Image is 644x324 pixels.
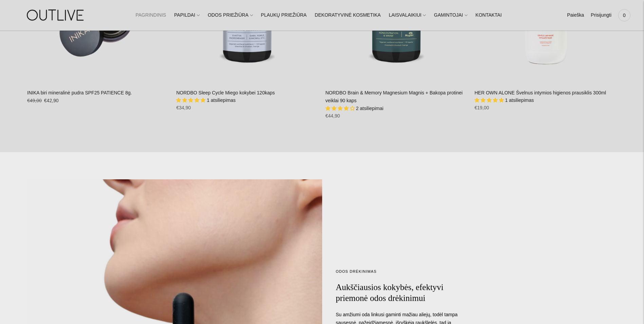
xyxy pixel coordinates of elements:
[389,8,426,23] a: LAISVALAIKIUI
[176,90,275,95] a: NORDBO Sleep Cycle Miego kokybei 120kaps
[618,8,630,23] a: 0
[176,97,207,103] span: 5.00 stars
[14,3,98,27] img: OUTLIVE
[476,8,502,23] a: KONTAKTAI
[505,97,534,103] span: 1 atsiliepimas
[208,8,253,23] a: ODOS PRIEŽIŪRA
[475,97,505,103] span: 5.00 stars
[315,8,381,23] a: DEKORATYVINĖ KOSMETIKA
[567,8,584,23] a: Paieška
[174,8,200,23] a: PAPILDAI
[336,268,458,275] div: ODOS DRĖKINIMAS
[475,105,489,110] span: €19,00
[326,90,463,104] a: NORDBO Brain & Memory Magnesium Magnis + Bakopa protinei veiklai 90 kaps
[326,106,356,111] span: 4.00 stars
[261,8,307,23] a: PLAUKŲ PRIEŽIŪRA
[326,113,340,119] span: €44,90
[44,98,59,103] span: €42,90
[176,105,191,110] span: €34,90
[475,90,606,95] a: HER OWN ALONE Švelnus intymios higienos prausiklis 300ml
[620,11,629,20] span: 0
[336,282,458,304] h2: Aukščiausios kokybės, efektyvi priemonė odos drėkinimui
[591,8,611,23] a: Prisijungti
[27,90,132,95] a: INIKA biri mineralinė pudra SPF25 PATIENCE 8g.
[135,8,166,23] a: PAGRINDINIS
[27,98,42,103] s: €49,00
[207,97,236,103] span: 1 atsiliepimas
[434,8,467,23] a: GAMINTOJAI
[356,106,383,111] span: 2 atsiliepimai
